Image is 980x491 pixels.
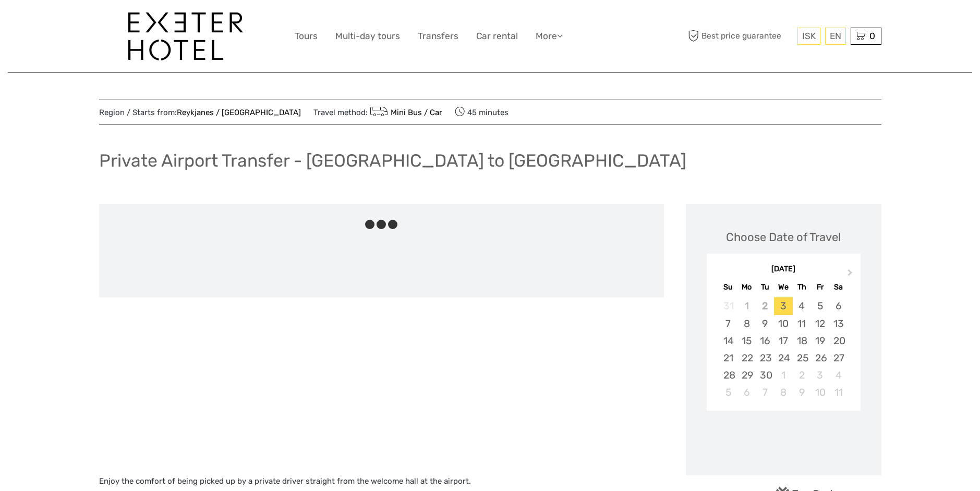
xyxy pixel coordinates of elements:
[829,297,848,314] div: Choose Saturday, September 6th, 2025
[811,367,829,384] div: Choose Friday, October 3rd, 2025
[719,315,737,332] div: Choose Sunday, September 7th, 2025
[455,105,509,119] span: 45 minutes
[793,332,811,349] div: Choose Thursday, September 18th, 2025
[793,297,811,314] div: Choose Thursday, September 4th, 2025
[719,280,737,294] div: Su
[829,280,848,294] div: Sa
[756,367,774,384] div: Choose Tuesday, September 30th, 2025
[774,332,792,349] div: Choose Wednesday, September 17th, 2025
[737,280,756,294] div: Mo
[793,315,811,332] div: Choose Thursday, September 11th, 2025
[313,105,443,119] span: Travel method:
[719,367,737,384] div: Choose Sunday, September 28th, 2025
[811,384,829,401] div: Choose Friday, October 10th, 2025
[710,297,857,401] div: month 2025-09
[418,29,458,44] a: Transfers
[177,108,301,117] a: Reykjanes / [GEOGRAPHIC_DATA]
[811,332,829,349] div: Choose Friday, September 19th, 2025
[719,349,737,367] div: Choose Sunday, September 21st, 2025
[737,315,756,332] div: Choose Monday, September 8th, 2025
[536,29,563,44] a: More
[737,384,756,401] div: Choose Monday, October 6th, 2025
[99,475,664,488] p: Enjoy the comfort of being picked up by a private driver straight from the welcome hall at the ai...
[335,29,400,44] a: Multi-day tours
[774,384,792,401] div: Choose Wednesday, October 8th, 2025
[825,28,846,45] div: EN
[793,349,811,367] div: Choose Thursday, September 25th, 2025
[737,349,756,367] div: Choose Monday, September 22nd, 2025
[719,332,737,349] div: Choose Sunday, September 14th, 2025
[737,332,756,349] div: Choose Monday, September 15th, 2025
[756,349,774,367] div: Choose Tuesday, September 23rd, 2025
[780,438,787,445] div: Loading...
[811,315,829,332] div: Choose Friday, September 12th, 2025
[793,280,811,294] div: Th
[774,367,792,384] div: Choose Wednesday, October 1st, 2025
[756,315,774,332] div: Choose Tuesday, September 9th, 2025
[737,297,756,314] div: Not available Monday, September 1st, 2025
[811,349,829,367] div: Choose Friday, September 26th, 2025
[829,367,848,384] div: Choose Saturday, October 4th, 2025
[829,332,848,349] div: Choose Saturday, September 20th, 2025
[128,12,243,60] img: 1336-96d47ae6-54fc-4907-bf00-0fbf285a6419_logo_big.jpg
[99,150,686,171] h1: Private Airport Transfer - [GEOGRAPHIC_DATA] to [GEOGRAPHIC_DATA]
[686,28,795,45] span: Best price guarantee
[726,229,841,245] div: Choose Date of Travel
[793,367,811,384] div: Choose Thursday, October 2nd, 2025
[774,297,792,314] div: Choose Wednesday, September 3rd, 2025
[802,31,816,41] span: ISK
[756,297,774,314] div: Not available Tuesday, September 2nd, 2025
[793,384,811,401] div: Choose Thursday, October 9th, 2025
[756,332,774,349] div: Choose Tuesday, September 16th, 2025
[707,264,861,275] div: [DATE]
[829,349,848,367] div: Choose Saturday, September 27th, 2025
[99,107,301,118] span: Region / Starts from:
[476,29,518,44] a: Car rental
[719,297,737,314] div: Not available Sunday, August 31st, 2025
[829,384,848,401] div: Choose Saturday, October 11th, 2025
[756,384,774,401] div: Choose Tuesday, October 7th, 2025
[843,267,860,283] button: Next Month
[811,280,829,294] div: Fr
[829,315,848,332] div: Choose Saturday, September 13th, 2025
[756,280,774,294] div: Tu
[719,384,737,401] div: Choose Sunday, October 5th, 2025
[811,297,829,314] div: Choose Friday, September 5th, 2025
[774,280,792,294] div: We
[737,367,756,384] div: Choose Monday, September 29th, 2025
[774,349,792,367] div: Choose Wednesday, September 24th, 2025
[774,315,792,332] div: Choose Wednesday, September 10th, 2025
[868,31,877,41] span: 0
[295,29,318,44] a: Tours
[368,108,443,117] a: Mini Bus / Car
